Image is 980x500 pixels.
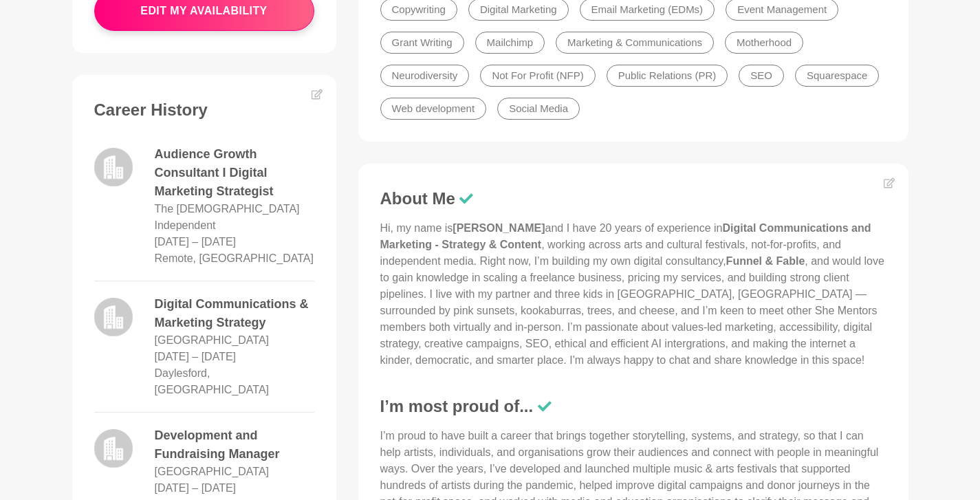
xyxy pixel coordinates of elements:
[155,236,237,248] time: [DATE] – [DATE]
[155,332,270,349] dd: [GEOGRAPHIC_DATA]
[155,145,314,201] dd: Audience Growth Consultant I Digital Marketing Strategist
[380,188,886,209] h3: About Me
[380,220,886,369] p: Hi, my name is and I have 20 years of experience in , working across arts and cultural festivals,...
[155,351,237,362] time: [DATE] – [DATE]
[155,201,314,234] dd: The [DEMOGRAPHIC_DATA] Independent
[726,255,805,267] strong: Funnel & Fable
[94,298,133,336] img: logo
[94,429,133,468] img: logo
[94,100,314,120] h3: Career History
[155,480,237,497] dd: March 2024 – August 2024
[155,365,314,398] dd: Daylesford, [GEOGRAPHIC_DATA]
[155,250,314,267] dd: Remote, [GEOGRAPHIC_DATA]
[155,349,237,365] dd: August 2024 – August 2025
[94,148,133,186] img: logo
[155,234,237,250] dd: March 2025 – September 2025
[155,464,270,480] dd: [GEOGRAPHIC_DATA]
[155,295,314,332] dd: Digital Communications & Marketing Strategy
[155,482,237,494] time: [DATE] – [DATE]
[380,396,886,417] h3: I’m most proud of...
[155,426,314,464] dd: Development and Fundraising Manager
[453,222,545,234] strong: [PERSON_NAME]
